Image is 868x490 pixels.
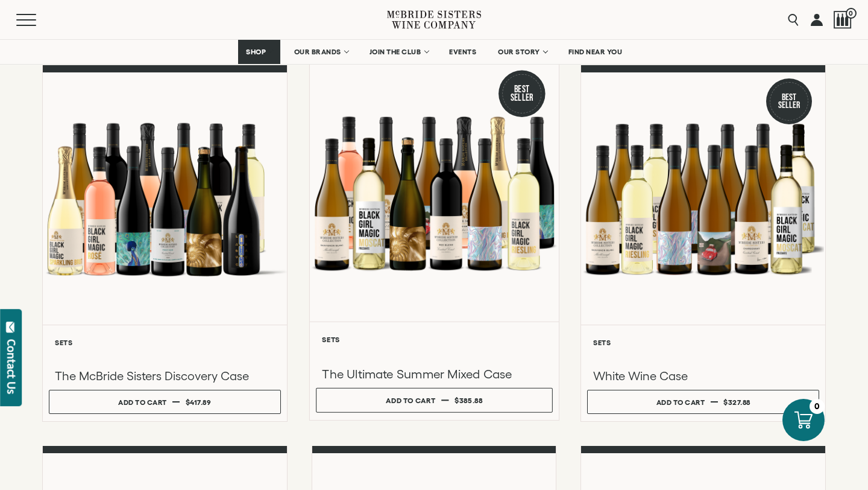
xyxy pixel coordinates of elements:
[580,65,826,422] a: Best Seller White Wine Case Sets White Wine Case Add to cart $327.88
[322,336,546,343] h6: Sets
[449,48,476,56] span: EVENTS
[118,393,167,411] div: Add to cart
[309,57,559,421] a: Best Seller The Ultimate Summer Mixed Case Sets The Ultimate Summer Mixed Case Add to cart $385.88
[386,392,435,410] div: Add to cart
[441,40,484,64] a: EVENTS
[656,393,705,411] div: Add to cart
[246,48,266,56] span: SHOP
[5,339,17,394] div: Contact Us
[568,48,623,56] span: FIND NEAR YOU
[593,339,813,346] h6: Sets
[810,399,825,414] div: 0
[55,368,275,384] h3: The McBride Sisters Discovery Case
[286,40,356,64] a: OUR BRANDS
[593,368,813,384] h3: White Wine Case
[846,8,857,19] span: 0
[454,396,482,404] span: $385.88
[316,388,552,413] button: Add to cart $385.88
[561,40,631,64] a: FIND NEAR YOU
[186,398,212,406] span: $417.89
[362,40,436,64] a: JOIN THE CLUB
[294,48,341,56] span: OUR BRANDS
[370,48,421,56] span: JOIN THE CLUB
[490,40,555,64] a: OUR STORY
[42,65,288,422] a: McBride Sisters Full Set Sets The McBride Sisters Discovery Case Add to cart $417.89
[16,14,60,26] button: Mobile Menu Trigger
[723,398,750,406] span: $327.88
[587,390,819,414] button: Add to cart $327.88
[49,390,281,414] button: Add to cart $417.89
[498,48,540,56] span: OUR STORY
[55,339,275,346] h6: Sets
[238,40,280,64] a: SHOP
[322,366,546,382] h3: The Ultimate Summer Mixed Case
